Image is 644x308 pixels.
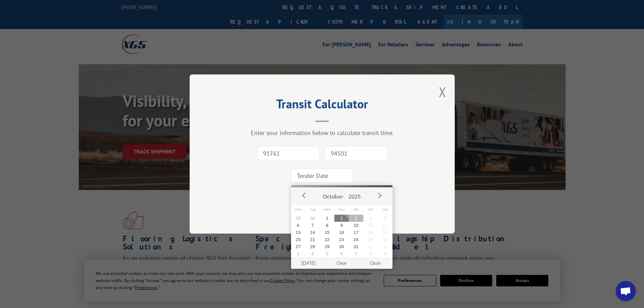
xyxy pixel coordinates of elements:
button: 24 [349,236,363,243]
span: Tue [305,205,320,215]
button: 2 [378,243,392,250]
button: 30 [334,243,349,250]
button: 7 [349,250,363,257]
button: 28 [305,243,320,250]
button: Next [374,190,384,200]
button: 20 [291,236,306,243]
button: 3 [291,250,306,257]
button: 14 [305,229,320,236]
button: 16 [334,229,349,236]
button: 1 [320,215,334,222]
button: Close [358,257,392,269]
input: Tender Date [291,168,353,183]
button: 8 [320,222,334,229]
button: 25 [363,236,378,243]
button: Clear [325,257,358,269]
button: 4 [363,215,378,222]
div: Open chat [616,281,636,301]
button: 29 [320,243,334,250]
button: 15 [320,229,334,236]
input: Dest. Zip [325,146,387,160]
button: 8 [363,250,378,257]
span: Fri [349,205,363,215]
input: Origin Zip [257,146,319,160]
button: 21 [305,236,320,243]
button: 4 [305,250,320,257]
button: 6 [291,222,306,229]
button: 5 [320,250,334,257]
button: 22 [320,236,334,243]
button: 10 [349,222,363,229]
button: 13 [291,229,306,236]
button: 2 [334,215,349,222]
button: 5 [378,215,392,222]
h2: Transit Calculator [223,99,421,112]
button: 17 [349,229,363,236]
button: 12 [378,222,392,229]
button: Prev [299,190,309,200]
span: Mon [291,205,306,215]
span: Sun [378,205,392,215]
button: 7 [305,222,320,229]
button: 19 [378,229,392,236]
button: 11 [363,222,378,229]
button: 9 [334,222,349,229]
button: 18 [363,229,378,236]
button: 9 [378,250,392,257]
button: Close modal [439,83,446,101]
button: 23 [334,236,349,243]
span: Wed [320,205,334,215]
button: 31 [349,243,363,250]
button: [DATE] [291,257,325,269]
button: 2025 [346,187,363,203]
div: Enter your information below to calculate transit time. [223,129,421,137]
span: Thu [334,205,349,215]
button: 6 [334,250,349,257]
span: Sat [363,205,378,215]
button: 26 [378,236,392,243]
button: October [320,187,346,203]
button: 1 [363,243,378,250]
button: 30 [305,215,320,222]
button: 29 [291,215,306,222]
button: 27 [291,243,306,250]
button: 3 [349,215,363,222]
